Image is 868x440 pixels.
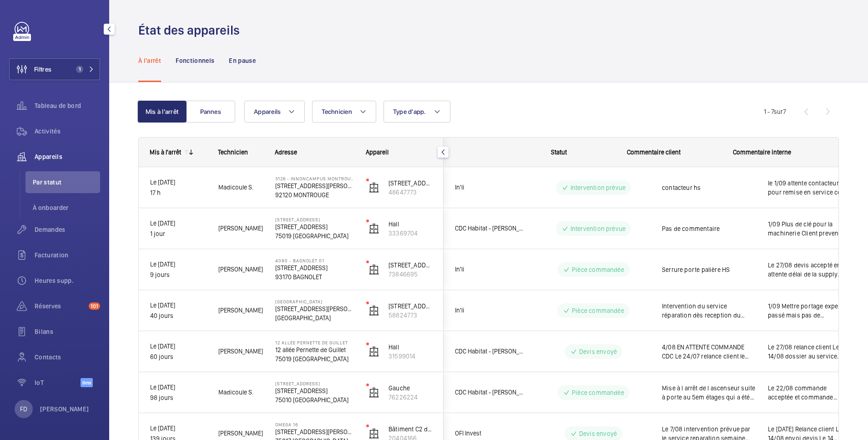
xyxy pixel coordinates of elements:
span: OFI Invest [455,428,525,439]
div: Appareil [366,148,433,156]
span: Contacts [35,353,100,362]
span: Intervention du service réparation dès reception du materiel [662,302,756,320]
p: 48647773 [389,188,432,197]
span: Le 27/08 devis accepté en attente délai de la supply Urgent Le 22/08 envoi du devis [768,261,851,279]
button: Appareils [244,101,305,123]
p: [STREET_ADDRESS] [389,261,432,270]
img: elevator.svg [368,387,379,398]
span: 1/09 Mettre portage expert passé mais pas de possibilité de réparer en attendant le matériel 27/0... [768,302,851,320]
p: À l'arrêt [138,56,161,65]
div: Mis à l'arrêt [150,148,181,156]
span: Tableau de bord [35,101,100,110]
button: Technicien [312,101,376,123]
p: Le [DATE] [150,177,207,188]
p: [STREET_ADDRESS] [275,222,354,231]
p: Devis envoyé [579,347,617,356]
img: elevator.svg [368,182,379,193]
p: 93170 BAGNOLET [275,272,354,281]
p: 92120 MONTROUGE [275,190,354,200]
span: [PERSON_NAME] [218,305,263,316]
span: Technicien [322,108,352,115]
span: CDC Habitat - [PERSON_NAME] [455,346,525,357]
p: [STREET_ADDRESS][PERSON_NAME] [275,304,354,313]
p: 3126 - INNONCAMPUS MONTROUGE [275,176,354,181]
p: Intervention prévue [570,183,626,192]
span: CDC Habitat - [PERSON_NAME] [455,387,525,398]
button: Pannes [186,101,235,123]
p: Bâtiment C2 duplex droit [389,425,432,434]
span: [PERSON_NAME] [218,223,263,234]
p: 58824773 [389,311,432,320]
span: Mise à l arrêt de l ascenseur suite à porte au 5em étages qui a été forcée Devis envoyé [662,384,756,402]
div: Press SPACE to select this row. [444,208,863,249]
img: elevator.svg [368,346,379,357]
div: Press SPACE to select this row. [444,290,863,331]
p: 9 jours [150,270,207,280]
p: [GEOGRAPHIC_DATA] [275,299,354,304]
p: 75010 [GEOGRAPHIC_DATA] [275,395,354,404]
span: sur [774,108,783,115]
p: 12 allée Pernette de Guillet [275,340,354,345]
p: Gauche [389,384,432,393]
div: Press SPACE to select this row. [444,167,863,208]
p: 33369704 [389,229,432,238]
p: [PERSON_NAME] [40,404,89,414]
button: Filtres1 [9,58,100,80]
span: In'li [455,182,525,193]
p: Pièce commandée [572,388,624,397]
span: [PERSON_NAME] [218,264,263,275]
p: Pièce commandée [572,265,624,274]
span: [PERSON_NAME] [218,346,263,357]
p: [STREET_ADDRESS] [275,381,354,386]
span: Facturation [35,251,100,260]
p: [STREET_ADDRESS][PERSON_NAME] [275,427,354,436]
span: Heures supp. [35,276,100,285]
span: 1/09 Plus de clé pour la machinerie Client prevenu [768,220,851,238]
span: Appareils [254,108,281,115]
p: [STREET_ADDRESS] [275,386,354,395]
p: Hall [389,220,432,229]
img: elevator.svg [368,264,379,275]
span: Technicien [218,148,248,156]
span: 1 - 7 7 [764,108,786,115]
p: 75019 [GEOGRAPHIC_DATA] [275,354,354,363]
div: Press SPACE to select this row. [139,290,444,331]
p: [STREET_ADDRESS][PERSON_NAME] [389,179,432,188]
img: elevator.svg [368,305,379,316]
p: Le [DATE] [150,341,207,352]
div: Press SPACE to select this row. [139,208,444,249]
span: Type d'app. [393,108,426,115]
p: OMEGA 16 [275,422,354,427]
p: Le [DATE] [150,382,207,393]
p: [STREET_ADDRESS] [275,263,354,272]
span: Appareils [35,152,100,161]
p: Le [DATE] [150,218,207,229]
span: Le 22/08 commande acceptée et commande passé par la supply Le 14/08 toujours pas de nouvelles de ... [768,384,851,402]
span: Madicoule S. [218,182,263,193]
span: [PERSON_NAME] [218,428,263,439]
p: 17 h [150,188,207,198]
span: Réserves [35,302,85,311]
span: Statut [551,148,567,156]
span: In'li [455,305,525,316]
p: FD [20,404,27,414]
p: [GEOGRAPHIC_DATA] [275,313,354,322]
p: 76226224 [389,393,432,402]
img: elevator.svg [368,223,379,234]
p: 31599014 [389,352,432,361]
p: Pièce commandée [572,306,624,315]
p: 40 jours [150,311,207,321]
p: 75019 [GEOGRAPHIC_DATA] [275,231,354,240]
span: Commentaire interne [733,148,791,156]
span: Serrure porte palière HS [662,265,756,274]
div: Press SPACE to select this row. [139,167,444,208]
img: elevator.svg [368,428,379,439]
span: À onboarder [33,203,100,212]
span: CDC Habitat - [PERSON_NAME] [455,223,525,234]
button: Type d'app. [384,101,450,123]
span: Le 27/08 relance client Le 14/08 dossier au service sinistre Le 7/08 relance client Le 24/07 rela... [768,343,851,361]
p: Hall [389,343,432,352]
p: [STREET_ADDRESS][PERSON_NAME] [275,181,354,190]
p: Le [DATE] [150,423,207,434]
p: Devis envoyé [579,429,617,438]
